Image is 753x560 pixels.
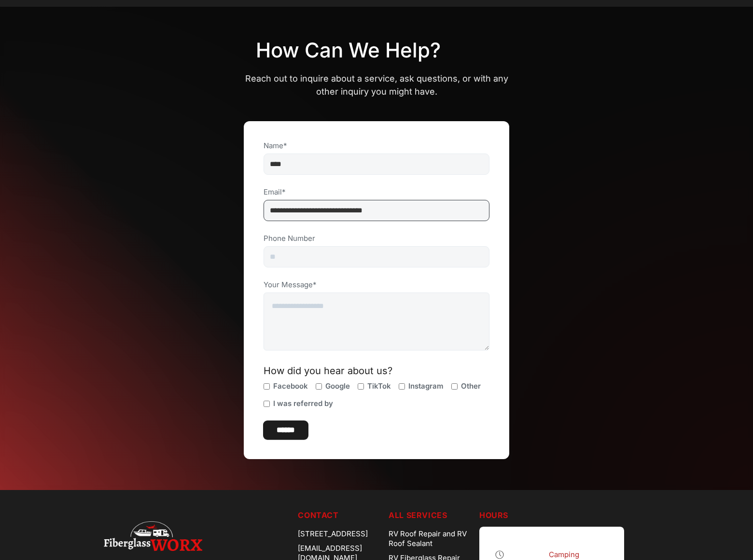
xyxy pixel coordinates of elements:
[264,141,489,151] label: Name*
[298,509,381,521] h5: Contact
[264,234,489,243] label: Phone Number
[549,550,579,559] span: Camping
[264,401,270,407] input: I was referred by
[273,399,333,408] span: I was referred by
[256,38,497,63] h1: How can we help?
[408,381,444,391] span: Instagram
[399,383,405,390] input: Instagram
[263,140,490,440] form: Contact Us Form (Contact Us Page)
[451,383,458,390] input: Other
[479,509,649,521] h5: Hours
[389,527,472,551] a: RV Roof Repair and RV Roof Sealant
[367,381,391,391] span: TikTok
[273,381,308,391] span: Facebook
[358,383,364,390] input: TikTok
[461,381,481,391] span: Other
[325,381,350,391] span: Google
[389,509,472,521] h5: ALL SERVICES
[264,280,489,290] label: Your Message*
[298,527,381,541] div: [STREET_ADDRESS]
[316,383,322,390] input: Google
[264,187,489,197] label: Email*
[264,383,270,390] input: Facebook
[244,72,509,98] p: Reach out to inquire about a service, ask questions, or with any other inquiry you might have.
[264,366,489,376] div: How did you hear about us?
